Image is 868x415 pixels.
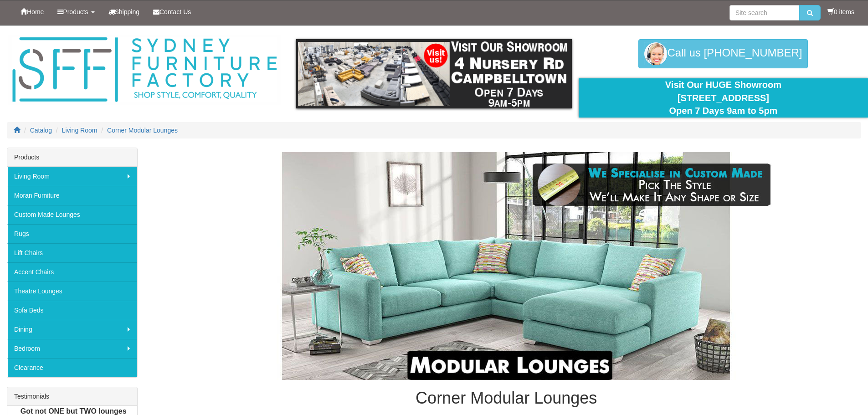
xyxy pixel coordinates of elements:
a: Clearance [7,358,137,377]
h1: Corner Modular Lounges [151,389,861,407]
a: Home [14,0,51,23]
li: 0 items [827,7,854,16]
a: Sofa Beds [7,301,137,320]
div: Visit Our HUGE Showroom [STREET_ADDRESS] Open 7 Days 9am to 5pm [586,78,861,118]
a: Shipping [102,0,147,23]
span: Contact Us [159,8,191,15]
a: Rugs [7,224,137,243]
a: Corner Modular Lounges [107,127,178,134]
span: Products [63,8,88,15]
a: Products [51,0,101,23]
a: Living Room [62,127,98,134]
a: Accent Chairs [7,262,137,282]
a: Living Room [7,167,137,186]
a: Contact Us [146,0,198,23]
input: Site search [729,5,799,20]
a: Custom Made Lounges [7,205,137,224]
a: Moran Furniture [7,186,137,205]
img: Sydney Furniture Factory [8,35,281,105]
div: Products [7,148,137,167]
span: Home [27,8,44,15]
img: showroom.gif [296,39,572,108]
span: Shipping [115,8,140,15]
a: Catalog [30,127,52,134]
a: Bedroom [7,339,137,358]
a: Lift Chairs [7,243,137,262]
a: Dining [7,320,137,339]
a: Theatre Lounges [7,282,137,301]
img: Corner Modular Lounges [233,152,780,380]
div: Testimonials [7,387,137,406]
